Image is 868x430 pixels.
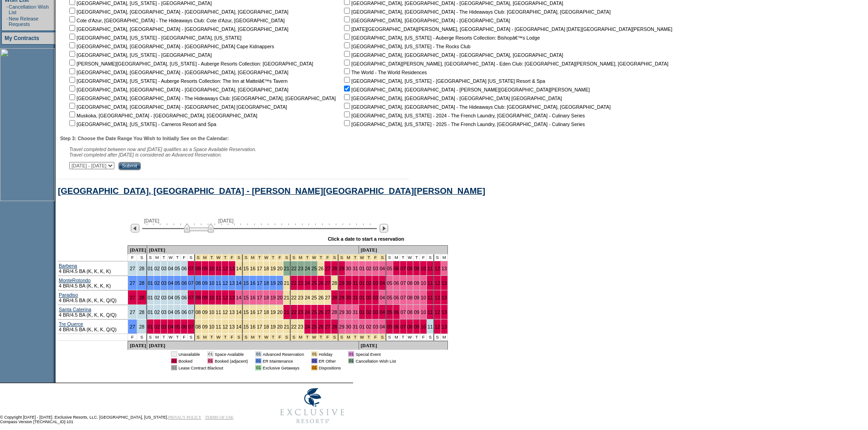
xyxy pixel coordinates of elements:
td: Spring Break Wk 1 2026 [195,254,202,261]
a: 16 [250,309,256,315]
a: 13 [229,280,235,286]
a: 26 [318,280,324,286]
a: 31 [353,324,358,329]
nobr: [GEOGRAPHIC_DATA], [GEOGRAPHIC_DATA] - [GEOGRAPHIC_DATA], [GEOGRAPHIC_DATA] [67,9,288,15]
a: 02 [366,295,371,300]
span: [DATE] [144,218,159,223]
a: 04 [380,309,385,315]
a: 28 [139,324,144,329]
a: 06 [181,280,187,286]
a: 07 [401,280,406,286]
a: PRIVACY POLICY [168,415,201,420]
a: 07 [188,280,194,286]
a: 20 [277,324,282,329]
a: 03 [373,280,378,286]
a: 09 [202,324,208,329]
nobr: [GEOGRAPHIC_DATA], [US_STATE] - 2025 - The French Laundry, [GEOGRAPHIC_DATA] - Culinary Series [342,121,585,127]
td: · [6,16,8,27]
a: 06 [181,266,187,271]
td: S [147,254,154,261]
a: 26 [318,309,324,315]
a: 19 [270,295,276,300]
a: 28 [139,309,144,315]
input: Submit [118,162,141,170]
a: 24 [305,295,310,300]
a: 12 [222,295,228,300]
a: 17 [257,324,262,329]
a: 25 [312,266,317,271]
a: 12 [222,309,228,315]
a: 11 [427,266,433,271]
a: 05 [387,266,392,271]
a: 07 [401,266,406,271]
a: 08 [195,280,201,286]
a: 26 [318,324,324,329]
a: 04 [168,280,174,286]
a: 04 [380,266,385,271]
a: 11 [216,309,221,315]
div: Click a date to start a reservation [328,236,404,242]
td: Spring Break Wk 1 2026 [209,254,216,261]
a: 09 [202,295,208,300]
nobr: [GEOGRAPHIC_DATA], [GEOGRAPHIC_DATA] - [GEOGRAPHIC_DATA], [GEOGRAPHIC_DATA] [67,87,288,92]
a: 24 [305,280,310,286]
nobr: [DATE][GEOGRAPHIC_DATA][PERSON_NAME], [GEOGRAPHIC_DATA] - [GEOGRAPHIC_DATA] [DATE][GEOGRAPHIC_DAT... [342,26,672,32]
a: 09 [414,309,419,315]
a: 30 [346,324,351,329]
a: 22 [291,295,297,300]
a: 18 [264,280,269,286]
td: W [168,254,175,261]
a: 31 [353,266,358,271]
nobr: [GEOGRAPHIC_DATA], [GEOGRAPHIC_DATA] - [GEOGRAPHIC_DATA], [GEOGRAPHIC_DATA] [342,0,563,6]
a: 27 [130,266,135,271]
a: 04 [380,280,385,286]
a: 25 [312,324,317,329]
a: 02 [366,280,371,286]
a: 10 [421,266,426,271]
span: Travel completed between now and [DATE] qualifies as a Space Available Reservation. [69,147,257,152]
a: 08 [407,309,413,315]
a: 22 [291,280,297,286]
a: 21 [284,309,289,315]
nobr: [GEOGRAPHIC_DATA], [GEOGRAPHIC_DATA] - [GEOGRAPHIC_DATA] [GEOGRAPHIC_DATA] [67,104,287,110]
a: 29 [339,309,344,315]
a: 15 [243,309,249,315]
a: [GEOGRAPHIC_DATA], [GEOGRAPHIC_DATA] - [PERSON_NAME][GEOGRAPHIC_DATA][PERSON_NAME] [58,186,485,196]
a: 09 [414,266,419,271]
a: 17 [257,266,262,271]
a: 10 [209,295,215,300]
nobr: [PERSON_NAME][GEOGRAPHIC_DATA], [US_STATE] - Auberge Resorts Collection: [GEOGRAPHIC_DATA] [67,61,313,66]
a: 14 [236,280,241,286]
a: 07 [188,266,194,271]
a: 18 [264,295,269,300]
b: Step 3: Choose the Date Range You Wish to Initially See on the Calendar: [60,136,229,141]
a: 02 [154,295,160,300]
a: 05 [387,295,392,300]
a: 02 [366,309,371,315]
a: 17 [257,280,262,286]
nobr: [GEOGRAPHIC_DATA], [GEOGRAPHIC_DATA] - [GEOGRAPHIC_DATA] [342,18,510,23]
a: 28 [332,295,337,300]
a: 10 [421,280,426,286]
a: 03 [161,266,167,271]
nobr: Muskoka, [GEOGRAPHIC_DATA] - [GEOGRAPHIC_DATA], [GEOGRAPHIC_DATA] [67,113,257,118]
a: 09 [202,309,208,315]
a: 16 [250,324,256,329]
a: 03 [373,295,378,300]
a: 29 [339,324,344,329]
a: Tre Querce [59,321,83,327]
nobr: [GEOGRAPHIC_DATA], [GEOGRAPHIC_DATA] - The Hideaways Club: [GEOGRAPHIC_DATA], [GEOGRAPHIC_DATA] [67,96,336,101]
a: 16 [250,295,256,300]
a: 08 [195,324,201,329]
a: 04 [168,295,174,300]
img: Previous [131,224,139,233]
a: 25 [312,309,317,315]
a: 04 [380,295,385,300]
a: 29 [339,266,344,271]
a: 17 [257,295,262,300]
td: [DATE] [359,245,448,254]
a: 02 [366,324,371,329]
a: 19 [270,324,276,329]
a: 08 [195,309,201,315]
a: 03 [373,266,378,271]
